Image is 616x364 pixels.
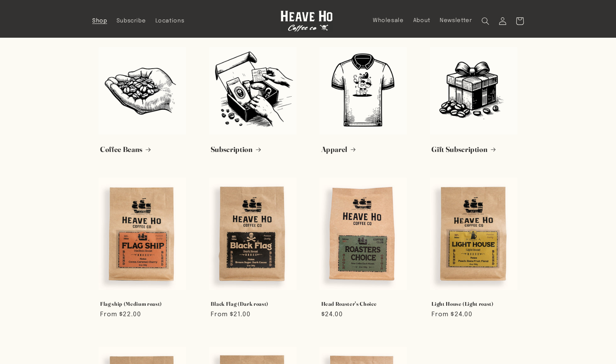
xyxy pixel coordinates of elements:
[321,145,406,154] a: Apparel
[281,10,333,32] img: Heave Ho Coffee Co
[211,301,295,307] a: Black Flag (Dark roast)
[151,13,189,29] a: Locations
[431,145,516,154] a: Gift Subscription
[321,301,406,307] a: Head Roaster's Choice
[440,17,472,24] span: Newsletter
[373,17,404,24] span: Wholesale
[112,13,151,29] a: Subscribe
[408,12,435,29] a: About
[92,18,107,25] span: Shop
[117,18,146,25] span: Subscribe
[368,12,408,29] a: Wholesale
[211,145,295,154] a: Subscription
[435,12,477,29] a: Newsletter
[477,12,494,29] summary: Search
[100,145,185,154] a: Coffee Beans
[87,13,112,29] a: Shop
[100,301,185,307] a: Flag ship (Medium roast)
[413,17,430,24] span: About
[155,18,185,25] span: Locations
[431,301,516,307] a: Light House (Light roast)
